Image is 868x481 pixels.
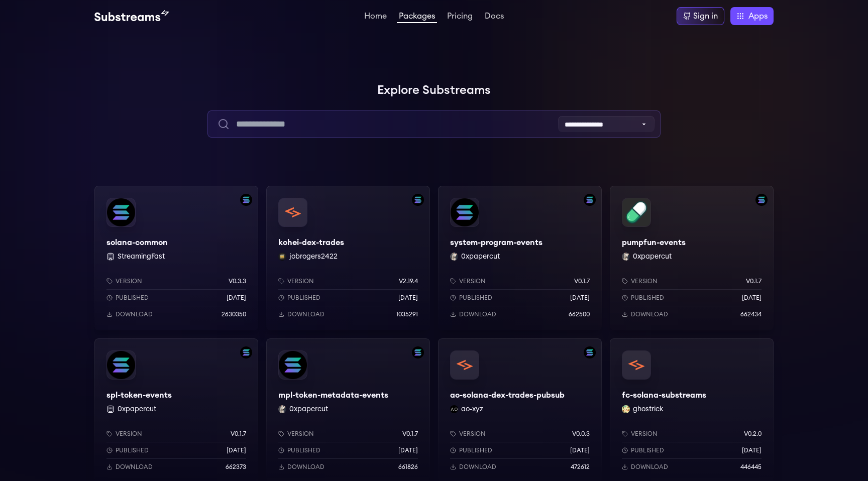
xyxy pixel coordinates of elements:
[746,277,762,285] p: v0.1.7
[570,446,590,454] p: [DATE]
[459,463,496,471] p: Download
[287,277,314,285] p: Version
[222,310,246,318] p: 2630350
[677,7,724,25] a: Sign in
[287,463,324,471] p: Download
[396,310,418,318] p: 1035291
[631,294,664,302] p: Published
[116,277,142,285] p: Version
[459,294,492,302] p: Published
[94,10,169,22] img: Substream's logo
[289,252,338,262] button: jobrogers2422
[398,463,418,471] p: 661826
[362,12,389,22] a: Home
[631,463,668,471] p: Download
[240,346,252,358] img: Filter by solana network
[266,186,430,330] a: Filter by solana networkkohei-dex-tradeskohei-dex-tradesjobrogers2422 jobrogers2422Versionv2.19.4...
[287,446,320,454] p: Published
[693,10,718,22] div: Sign in
[116,294,149,302] p: Published
[744,430,762,438] p: v0.2.0
[94,186,258,330] a: Filter by solana networksolana-commonsolana-common StreamingFastVersionv0.3.3Published[DATE]Downl...
[461,252,500,262] button: 0xpapercut
[631,277,658,285] p: Version
[116,446,149,454] p: Published
[459,277,486,285] p: Version
[740,463,762,471] p: 446445
[227,294,246,302] p: [DATE]
[287,310,324,318] p: Download
[398,294,418,302] p: [DATE]
[226,463,246,471] p: 662373
[412,194,424,206] img: Filter by solana network
[289,404,328,414] button: 0xpapercut
[402,430,418,438] p: v0.1.7
[227,446,246,454] p: [DATE]
[459,310,496,318] p: Download
[240,194,252,206] img: Filter by solana network
[287,294,320,302] p: Published
[740,310,762,318] p: 662434
[459,430,486,438] p: Version
[116,310,153,318] p: Download
[633,252,672,262] button: 0xpapercut
[755,194,768,206] img: Filter by solana network
[461,404,483,414] button: ao-xyz
[633,404,664,414] button: ghostrick
[438,186,602,330] a: Filter by solana networksystem-program-eventssystem-program-events0xpapercut 0xpapercutVersionv0....
[94,80,774,100] h1: Explore Substreams
[570,294,590,302] p: [DATE]
[116,430,142,438] p: Version
[574,277,590,285] p: v0.1.7
[287,430,314,438] p: Version
[742,294,762,302] p: [DATE]
[569,310,590,318] p: 662500
[584,194,596,206] img: Filter by solana network
[412,346,424,358] img: Filter by solana network
[584,346,596,358] img: Filter by solana network
[445,12,475,22] a: Pricing
[398,446,418,454] p: [DATE]
[610,186,774,330] a: Filter by solana networkpumpfun-eventspumpfun-events0xpapercut 0xpapercutVersionv0.1.7Published[D...
[572,430,590,438] p: v0.0.3
[631,310,668,318] p: Download
[229,277,246,285] p: v0.3.3
[631,430,658,438] p: Version
[748,10,768,22] span: Apps
[118,252,165,262] button: StreamingFast
[742,446,762,454] p: [DATE]
[231,430,246,438] p: v0.1.7
[118,404,156,414] button: 0xpapercut
[483,12,506,22] a: Docs
[631,446,664,454] p: Published
[459,446,492,454] p: Published
[399,277,418,285] p: v2.19.4
[397,12,437,23] a: Packages
[116,463,153,471] p: Download
[571,463,590,471] p: 472612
